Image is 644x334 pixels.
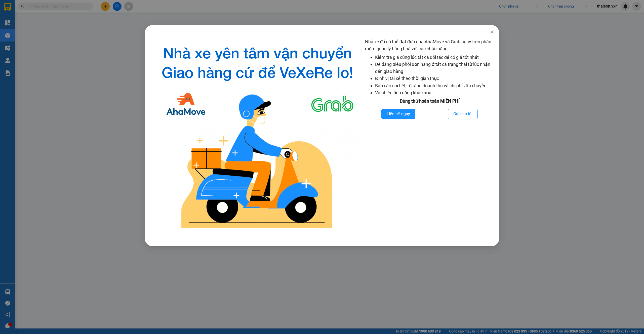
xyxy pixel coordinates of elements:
[381,109,415,119] button: Liên hệ ngay
[154,38,361,234] img: logo
[485,25,499,39] button: Close
[375,82,494,89] li: Báo cáo chi tiết, rõ ràng doanh thu và chi phí vận chuyển
[375,89,494,96] li: Và nhiều tính năng khác nữa!
[375,54,494,61] li: Kiểm tra giá cùng lúc tất cả đối tác để có giá tốt nhất
[375,61,494,75] li: Dễ dàng điều phối đơn hàng ở tất cả trạng thái từ lúc nhận đến giao hàng
[365,38,494,234] div: Nhà xe đã có thể đặt đơn qua AhaMove và Grab ngay trên phần mềm quản lý hàng hoá với các chức năng:
[387,111,410,117] span: Liên hệ ngay
[365,98,494,105] div: Dùng thử hoàn toàn MIỄN PHÍ
[448,109,478,119] button: Gọi cho tôi
[453,111,472,117] span: Gọi cho tôi
[375,75,494,82] li: Định vị tài xế theo thời gian thực
[490,30,494,34] span: close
